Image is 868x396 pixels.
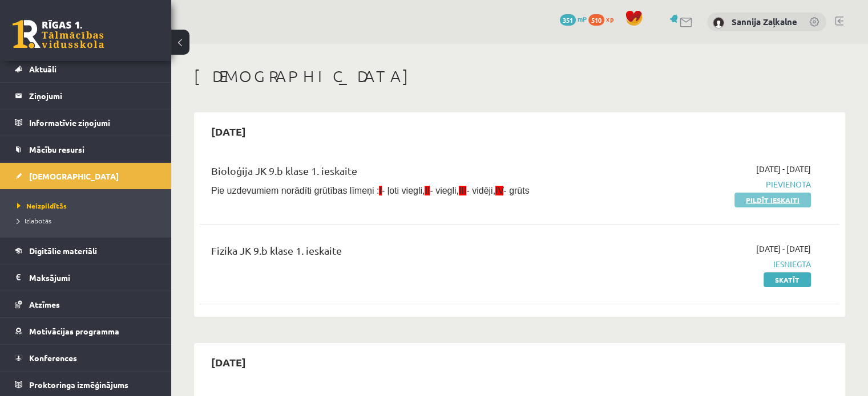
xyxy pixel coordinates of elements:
a: Motivācijas programma [15,318,157,344]
span: Pie uzdevumiem norādīti grūtības līmeņi : - ļoti viegli, - viegli, - vidēji, - grūts [211,186,530,195]
a: 351 mP [560,14,587,23]
span: 351 [560,14,576,26]
a: Izlabotās [17,215,160,226]
a: Informatīvie ziņojumi [15,109,157,136]
legend: Ziņojumi [29,83,157,109]
span: Konferences [29,353,77,363]
h2: [DATE] [200,349,257,375]
span: III [459,186,466,195]
span: Mācību resursi [29,144,84,154]
a: Skatīt [764,272,811,287]
span: Motivācijas programma [29,326,119,336]
h2: [DATE] [200,118,257,145]
a: 510 xp [588,14,619,23]
span: Neizpildītās [17,201,67,210]
h1: [DEMOGRAPHIC_DATA] [194,67,845,86]
a: Digitālie materiāli [15,238,157,264]
span: Aktuāli [29,64,56,74]
a: Pildīt ieskaiti [734,193,811,207]
span: Pievienota [623,178,811,190]
span: II [425,186,430,195]
img: Sannija Zaļkalne [713,17,724,28]
a: Neizpildītās [17,201,160,211]
a: Aktuāli [15,56,157,82]
span: 510 [588,14,604,26]
span: [DEMOGRAPHIC_DATA] [29,171,119,181]
a: Ziņojumi [15,83,157,109]
span: [DATE] - [DATE] [756,243,811,255]
span: Izlabotās [17,216,51,225]
legend: Informatīvie ziņojumi [29,109,157,136]
a: Sannija Zaļkalne [732,16,797,27]
div: Fizika JK 9.b klase 1. ieskaite [211,243,605,264]
div: Bioloģija JK 9.b klase 1. ieskaite [211,163,605,184]
span: I [379,186,381,195]
span: Digitālie materiāli [29,246,97,256]
a: Konferences [15,345,157,371]
span: Proktoringa izmēģinājums [29,379,128,390]
span: xp [606,14,613,23]
a: Atzīmes [15,291,157,317]
span: mP [578,14,587,23]
span: IV [495,186,503,195]
a: Maksājumi [15,264,157,291]
span: [DATE] - [DATE] [756,163,811,175]
span: Iesniegta [623,258,811,270]
a: Rīgas 1. Tālmācības vidusskola [13,20,104,48]
span: Atzīmes [29,299,60,309]
a: Mācību resursi [15,136,157,162]
a: [DEMOGRAPHIC_DATA] [15,163,157,189]
legend: Maksājumi [29,264,157,291]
